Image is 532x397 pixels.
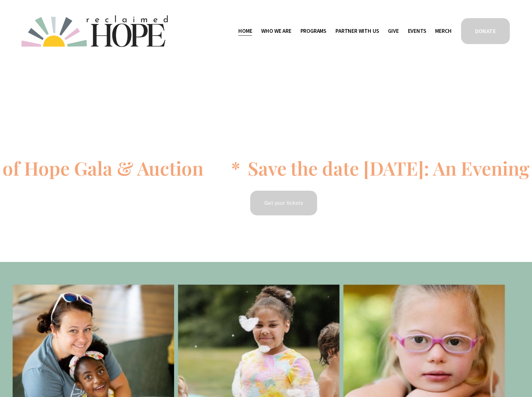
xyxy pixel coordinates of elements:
a: Give [388,26,399,36]
span: Programs [301,27,327,36]
a: Merch [435,26,451,36]
a: folder dropdown [336,26,379,36]
a: DONATE [460,17,511,45]
a: folder dropdown [261,26,291,36]
a: Get your tickets [249,190,318,216]
img: Reclaimed Hope Initiative [21,15,168,47]
a: Home [238,26,252,36]
a: Events [408,26,426,36]
span: Partner With Us [336,27,379,36]
a: folder dropdown [301,26,327,36]
span: Who We Are [261,27,291,36]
